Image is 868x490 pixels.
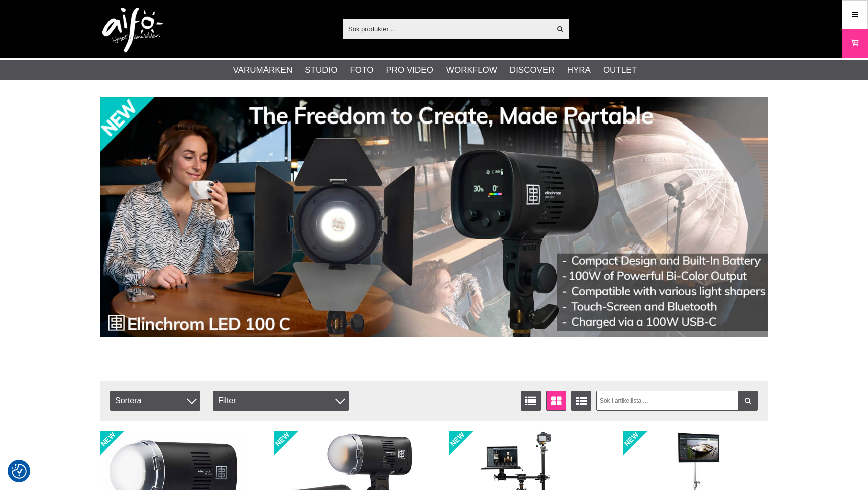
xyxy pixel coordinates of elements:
a: Pro Video [386,64,433,77]
img: Revisit consent button [12,464,27,479]
a: Outlet [603,64,637,77]
a: Hyra [567,64,591,77]
a: Utökad listvisning [571,391,591,411]
button: Samtyckesinställningar [12,462,27,480]
input: Sök produkter ... [343,21,551,36]
a: Discover [510,64,555,77]
a: Studio [305,64,337,77]
input: Sök i artikellista ... [596,391,758,411]
a: Varumärken [233,64,293,77]
a: Foto [350,64,373,77]
a: Listvisning [521,391,541,411]
span: Sortera [110,391,200,411]
img: logo.png [102,8,163,53]
img: Annons:002 banner-elin-led100c11390x.jpg [100,97,768,337]
a: Workflow [446,64,497,77]
a: Fönstervisning [546,391,566,411]
div: Filter [213,391,349,411]
a: Filtrera [738,391,758,411]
